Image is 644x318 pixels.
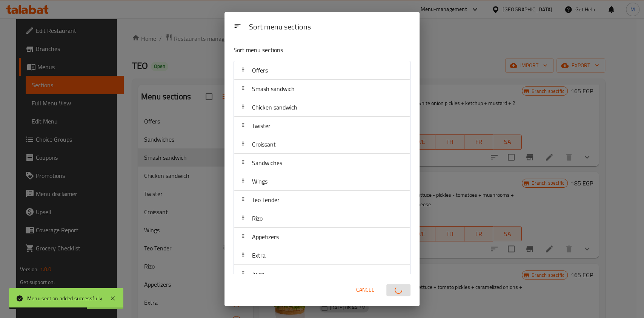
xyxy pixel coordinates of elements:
[234,191,410,209] div: Teo Tender
[252,157,282,168] span: Sandwiches
[353,283,377,297] button: Cancel
[234,172,410,191] div: Wings
[234,265,410,283] div: Juice
[252,65,268,76] span: Offers
[252,83,295,94] span: Smash sandwich
[234,228,410,246] div: Appetizers
[252,102,297,113] span: Chicken sandwich
[252,213,263,224] span: Rizo
[234,98,410,117] div: Chicken sandwich
[252,176,267,187] span: Wings
[252,268,264,279] span: Juice
[234,117,410,135] div: Twister
[252,250,266,261] span: Extra
[234,45,374,55] p: Sort menu sections
[356,285,374,295] span: Cancel
[234,61,410,80] div: Offers
[252,139,276,150] span: Croissant
[234,246,410,265] div: Extra
[234,154,410,172] div: Sandwiches
[234,209,410,228] div: Rizo
[234,80,410,98] div: Smash sandwich
[234,135,410,154] div: Croissant
[252,231,279,242] span: Appetizers
[246,19,413,36] div: Sort menu sections
[27,294,102,303] div: Menu section added successfully
[252,120,271,131] span: Twister
[252,194,280,205] span: Teo Tender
